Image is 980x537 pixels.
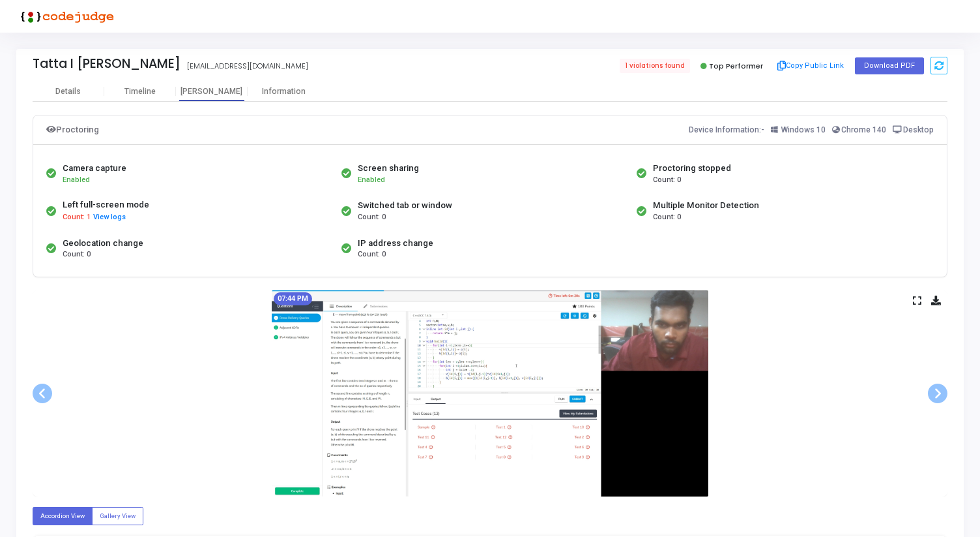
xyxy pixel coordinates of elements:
[358,249,386,260] span: Count: 0
[92,507,143,525] label: Gallery View
[903,125,934,134] span: Desktop
[55,87,81,97] div: Details
[689,122,934,138] div: Device Information:-
[358,212,386,223] span: Count: 0
[33,507,93,525] label: Accordion View
[16,3,114,29] img: logo
[63,176,90,184] span: Enabled
[653,175,681,186] span: Count: 0
[187,61,308,72] div: [EMAIL_ADDRESS][DOMAIN_NAME]
[93,211,126,224] button: View logs
[272,290,708,497] img: screenshot-1758032080297.jpeg
[781,125,826,134] span: Windows 10
[63,198,149,211] div: Left full-screen mode
[274,292,312,305] mat-chip: 07:44 PM
[841,125,886,134] span: Chrome 140
[773,56,848,76] button: Copy Public Link
[248,87,319,97] div: Information
[653,212,681,223] span: Count: 0
[358,176,385,184] span: Enabled
[358,237,433,250] div: IP address change
[63,237,143,250] div: Geolocation change
[620,59,690,73] span: 1 violations found
[709,61,763,71] span: Top Performer
[63,162,126,175] div: Camera capture
[358,162,419,175] div: Screen sharing
[855,57,924,74] button: Download PDF
[33,56,180,71] div: Tatta I [PERSON_NAME]
[46,122,99,138] div: Proctoring
[124,87,156,97] div: Timeline
[63,212,91,223] span: Count: 1
[653,199,759,212] div: Multiple Monitor Detection
[358,199,452,212] div: Switched tab or window
[653,162,731,175] div: Proctoring stopped
[63,249,91,260] span: Count: 0
[176,87,248,97] div: [PERSON_NAME]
